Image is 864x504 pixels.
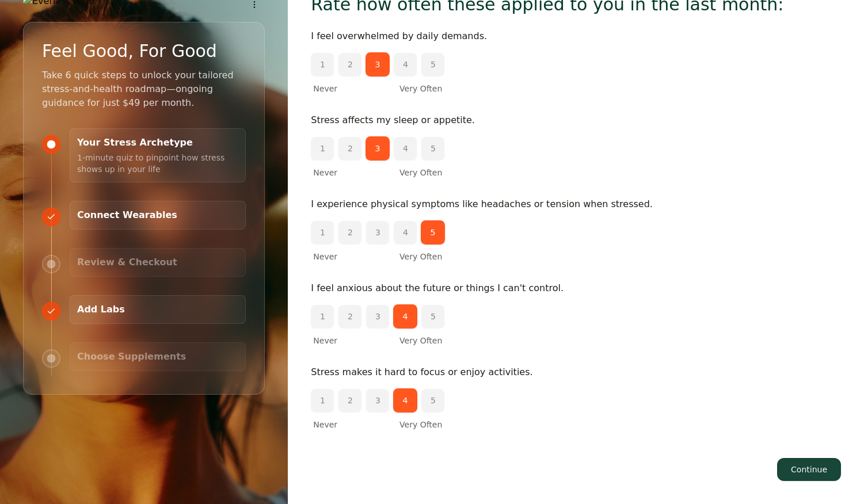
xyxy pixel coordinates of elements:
[77,136,238,150] h3: Your Stress Archetype
[77,208,238,222] h3: Connect Wearables
[366,389,389,412] button: 3
[777,458,841,481] button: Continue
[42,41,217,62] h2: Feel Good, For Good
[399,167,442,178] span: Very Often
[311,137,334,160] button: 1
[338,221,361,244] button: 2
[366,52,390,77] button: 3
[311,389,334,412] button: 1
[399,251,442,262] span: Very Often
[421,53,444,76] button: 5
[311,29,841,44] p: I feel overwhelmed by daily demands.
[399,335,442,346] span: Very Often
[394,53,417,76] button: 4
[394,137,417,160] button: 4
[394,221,417,244] button: 4
[42,68,246,110] p: Take 6 quick steps to unlock your tailored stress-and-health roadmap—ongoing guidance for just $4...
[311,365,841,380] p: Stress makes it hard to focus or enjoy activities.
[311,53,334,76] button: 1
[313,83,337,94] span: Never
[311,281,841,296] p: I feel anxious about the future or things I can't control.
[338,305,361,328] button: 2
[399,83,442,94] span: Very Often
[311,113,841,128] p: Stress affects my sleep or appetite.
[366,305,389,328] button: 3
[311,305,334,328] button: 1
[421,389,444,412] button: 5
[77,255,238,269] h3: Review & Checkout
[393,304,417,329] button: 4
[311,197,841,212] p: I experience physical symptoms like headaches or tension when stressed.
[313,335,337,346] span: Never
[421,137,444,160] button: 5
[313,251,337,262] span: Never
[311,221,334,244] button: 1
[77,350,238,364] h3: Choose Supplements
[77,150,238,175] p: 1-minute quiz to pinpoint how stress shows up in your life
[366,136,390,161] button: 3
[421,305,444,328] button: 5
[338,389,361,412] button: 2
[393,388,417,413] button: 4
[313,167,337,178] span: Never
[399,419,442,430] span: Very Often
[313,419,337,430] span: Never
[338,137,361,160] button: 2
[338,53,361,76] button: 2
[77,303,238,316] h3: Add Labs
[366,221,389,244] button: 3
[421,220,445,245] button: 5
